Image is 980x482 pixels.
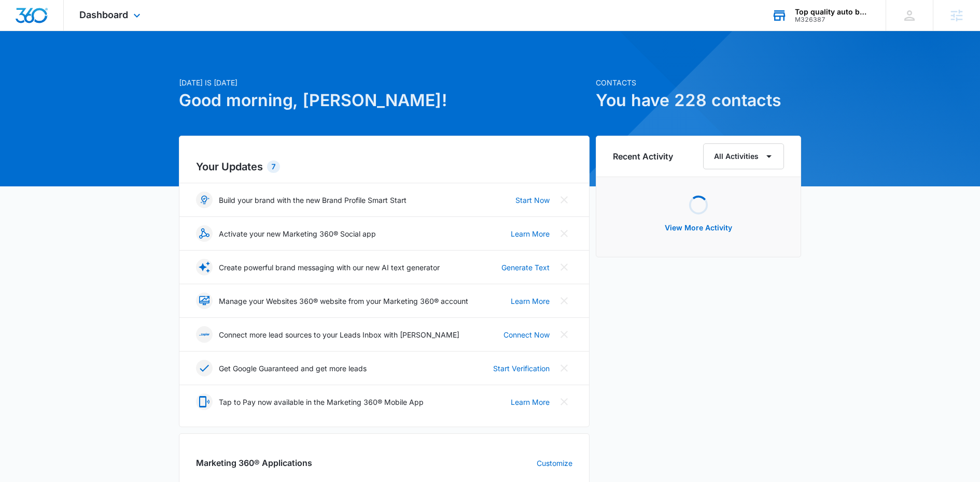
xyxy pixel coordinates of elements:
button: Close [556,259,572,275]
a: Generate Text [501,262,550,273]
button: Close [556,192,572,208]
p: Activate your new Marketing 360® Social app [219,228,376,239]
a: Start Verification [493,363,550,374]
p: Create powerful brand messaging with our new AI text generator [219,262,440,273]
button: Close [556,393,572,410]
h1: You have 228 contacts [596,88,801,113]
p: Connect more lead sources to your Leads Inbox with [PERSON_NAME] [219,329,459,340]
button: Close [556,225,572,242]
div: account id [795,16,871,23]
h6: Recent Activity [613,150,673,163]
button: View More Activity [654,215,743,240]
a: Learn More [511,397,550,407]
p: Build your brand with the new Brand Profile Smart Start [219,195,407,206]
button: All Activities [703,143,784,169]
p: Tap to Pay now available in the Marketing 360® Mobile App [219,397,424,407]
button: Close [556,293,572,309]
div: 7 [267,160,280,173]
div: account name [795,8,871,16]
span: Dashboard [79,9,128,20]
a: Connect Now [503,329,550,340]
button: Close [556,326,572,343]
h2: Your Updates [196,159,572,174]
a: Customize [537,458,572,469]
a: Start Now [515,195,550,206]
p: Contacts [596,77,801,88]
p: Manage your Websites 360® website from your Marketing 360® account [219,296,468,306]
p: [DATE] is [DATE] [179,77,590,88]
a: Learn More [511,296,550,306]
a: Learn More [511,228,550,239]
p: Get Google Guaranteed and get more leads [219,363,367,374]
h2: Marketing 360® Applications [196,457,312,469]
h1: Good morning, [PERSON_NAME]! [179,88,590,113]
button: Close [556,360,572,376]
